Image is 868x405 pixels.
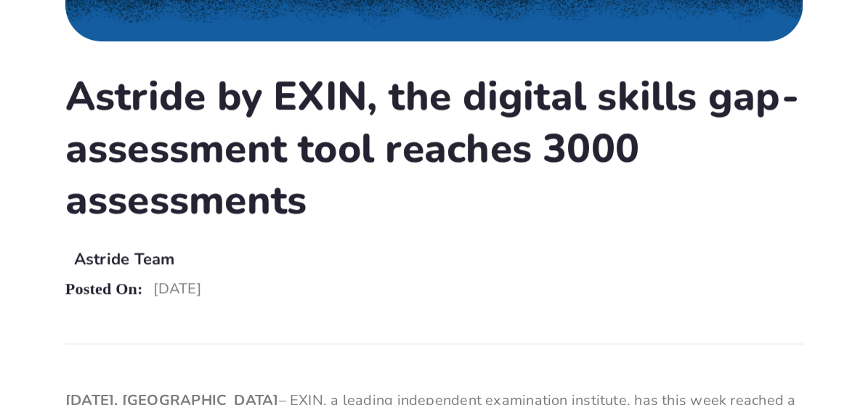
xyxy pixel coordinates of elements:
h2: Astride Team [74,248,175,271]
p: [DATE] [142,278,200,300]
h3: Posted On: [65,278,143,300]
a: Astride Team [65,241,175,271]
h1: Astride by EXIN, the digital skills gap-assessment tool reaches 3000 assessments [65,70,803,226]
